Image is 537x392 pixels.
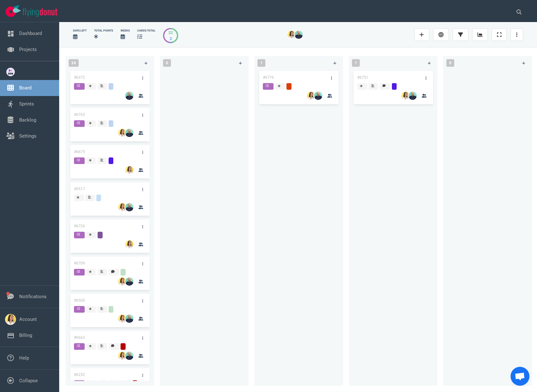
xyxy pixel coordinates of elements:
div: cards total [137,29,155,33]
img: 26 [287,31,296,39]
a: #5517 [74,187,85,191]
div: 22 [168,30,173,36]
span: 0 [163,59,171,67]
img: 26 [125,352,133,360]
img: 26 [125,129,133,137]
img: 26 [118,352,126,360]
div: days left [73,29,87,33]
img: 26 [307,92,315,100]
a: #6500 [74,298,85,303]
img: 26 [118,129,126,137]
a: Settings [19,133,37,139]
img: 26 [314,92,322,100]
a: Backlog [19,117,36,123]
a: #6675 [74,150,85,154]
a: #6372 [74,75,85,80]
img: 26 [125,92,133,100]
img: 26 [118,203,126,211]
div: Total Points [94,29,113,33]
a: Dashboard [19,31,42,36]
img: 26 [125,166,133,174]
a: Collapse [19,378,38,383]
a: #6662 [74,335,85,340]
img: 26 [118,277,126,286]
a: #6763 [74,112,85,117]
img: 26 [295,31,303,39]
a: Projects [19,47,37,52]
a: Account [19,316,37,322]
a: Sprints [19,101,34,107]
span: 1 [352,59,360,67]
img: 26 [118,315,126,323]
img: 26 [125,240,133,248]
span: 1 [257,59,265,67]
span: 0 [446,59,454,67]
img: 26 [401,92,410,100]
a: #6751 [357,75,368,80]
span: 24 [69,59,79,67]
a: #6726 [74,224,85,228]
a: Help [19,355,29,361]
a: #6776 [263,75,274,80]
div: Ouvrir le chat [511,367,529,386]
img: Flying Donut text logo [23,8,57,17]
img: 26 [409,92,417,100]
div: Weeks [121,29,130,33]
img: 26 [125,203,133,211]
a: Billing [19,332,32,338]
img: 26 [125,277,133,286]
a: #6709 [74,261,85,265]
img: 26 [125,315,133,323]
a: #6252 [74,372,85,377]
a: Board [19,85,31,91]
div: 2 [168,36,173,42]
a: Notifications [19,294,47,299]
